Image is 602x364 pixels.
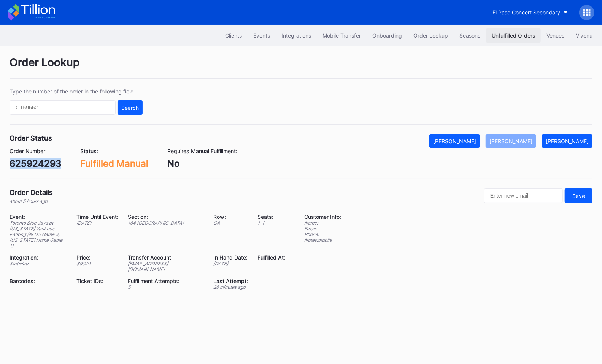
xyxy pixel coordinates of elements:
[10,100,116,115] input: GT59662
[486,28,541,43] button: Unfulfilled Orders
[372,32,402,39] div: Onboarding
[253,32,270,39] div: Events
[213,214,248,220] div: Row:
[219,28,248,43] button: Clients
[10,88,143,95] div: Type the number of the order in the following field
[484,188,563,203] input: Enter new email
[121,104,139,111] div: Search
[80,158,148,169] div: Fulfilled Manual
[248,28,276,43] button: Events
[80,148,148,154] div: Status:
[128,284,204,290] div: 5
[489,138,532,144] div: [PERSON_NAME]
[213,284,248,290] div: 26 minutes ago
[213,278,248,284] div: Last Attempt:
[546,138,589,144] div: [PERSON_NAME]
[408,28,454,43] button: Order Lookup
[225,32,242,39] div: Clients
[77,254,119,261] div: Price:
[454,28,486,43] button: Seasons
[10,198,53,204] div: about 5 hours ago
[492,9,560,16] div: El Paso Concert Secondary
[77,214,119,220] div: Time Until Event:
[576,32,592,39] div: Vivenu
[459,32,480,39] div: Seasons
[317,28,367,43] button: Mobile Transfer
[10,254,67,261] div: Integration:
[10,261,67,266] div: StubHub
[367,28,408,43] button: Onboarding
[304,226,341,231] div: Email:
[276,28,317,43] button: Integrations
[118,100,143,115] button: Search
[213,261,248,266] div: [DATE]
[487,5,573,19] button: El Paso Concert Secondary
[433,138,476,144] div: [PERSON_NAME]
[10,134,52,142] div: Order Status
[128,254,204,261] div: Transfer Account:
[128,278,204,284] div: Fulfillment Attempts:
[10,278,67,284] div: Barcodes:
[10,214,67,220] div: Event:
[570,28,598,43] button: Vivenu
[413,32,448,39] div: Order Lookup
[572,193,585,199] div: Save
[565,188,592,203] button: Save
[304,237,341,243] div: Notes: mobile
[492,32,535,39] div: Unfulfilled Orders
[128,261,204,272] div: [EMAIL_ADDRESS][DOMAIN_NAME]
[77,261,119,266] div: $ 90.21
[257,214,285,220] div: Seats:
[167,148,237,154] div: Requires Manual Fulfillment:
[281,32,311,39] div: Integrations
[77,220,119,226] div: [DATE]
[257,220,285,226] div: 1 - 1
[541,28,570,43] button: Venues
[546,32,564,39] div: Venues
[257,254,285,261] div: Fulfilled At:
[542,134,592,148] button: [PERSON_NAME]
[213,220,248,226] div: GA
[10,148,61,154] div: Order Number:
[167,158,237,169] div: No
[10,220,67,248] div: Toronto Blue Jays at [US_STATE] Yankees Parking (ALDS Game 3, [US_STATE] Home Game 1)
[128,220,204,226] div: 164 [GEOGRAPHIC_DATA]
[128,214,204,220] div: Section:
[304,214,341,220] div: Customer Info:
[322,32,361,39] div: Mobile Transfer
[486,134,536,148] button: [PERSON_NAME]
[213,254,248,261] div: In Hand Date:
[77,278,119,284] div: Ticket IDs:
[304,231,341,237] div: Phone:
[304,220,341,226] div: Name:
[10,158,61,169] div: 625924293
[429,134,480,148] button: [PERSON_NAME]
[10,56,592,79] div: Order Lookup
[10,188,53,196] div: Order Details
